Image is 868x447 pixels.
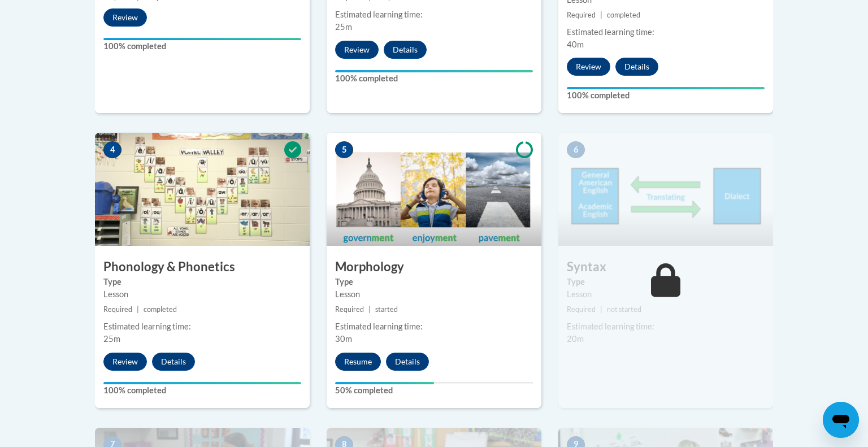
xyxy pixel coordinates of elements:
label: Type [567,276,765,288]
span: Required [103,305,132,314]
span: Required [335,305,364,314]
span: 30m [335,334,352,344]
div: Estimated learning time: [567,26,765,38]
img: Course Image [558,133,773,246]
label: 50% completed [335,384,533,397]
label: Type [103,276,301,288]
img: Course Image [327,133,541,246]
span: | [600,11,602,19]
label: 100% completed [335,72,533,85]
span: 4 [103,141,121,158]
button: Details [152,353,195,371]
span: 6 [567,141,585,158]
button: Review [335,41,379,59]
h3: Phonology & Phonetics [95,258,310,276]
label: 100% completed [103,40,301,53]
label: 100% completed [103,384,301,397]
button: Review [103,8,147,27]
span: Required [567,11,596,19]
span: | [600,305,602,314]
div: Lesson [567,288,765,301]
h3: Morphology [327,258,541,276]
span: 25m [103,334,120,344]
img: Course Image [95,133,310,246]
div: Your progress [335,382,434,384]
h3: Syntax [558,258,773,276]
span: completed [607,11,640,19]
button: Details [386,353,429,371]
iframe: Button to launch messaging window [823,402,859,438]
span: 20m [567,334,584,344]
label: Type [335,276,533,288]
span: 40m [567,40,584,49]
span: started [375,305,398,314]
span: completed [144,305,177,314]
div: Estimated learning time: [335,8,533,21]
div: Your progress [103,382,301,384]
span: | [137,305,139,314]
span: | [368,305,371,314]
label: 100% completed [567,89,765,102]
div: Estimated learning time: [335,320,533,333]
span: not started [607,305,641,314]
div: Lesson [103,288,301,301]
button: Details [615,58,658,76]
div: Your progress [103,38,301,40]
div: Estimated learning time: [103,320,301,333]
span: 25m [335,22,352,32]
button: Review [103,353,147,371]
div: Estimated learning time: [567,320,765,333]
button: Review [567,58,610,76]
div: Your progress [567,87,765,89]
span: Required [567,305,596,314]
button: Resume [335,353,381,371]
span: 5 [335,141,353,158]
div: Your progress [335,70,533,72]
div: Lesson [335,288,533,301]
button: Details [384,41,427,59]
